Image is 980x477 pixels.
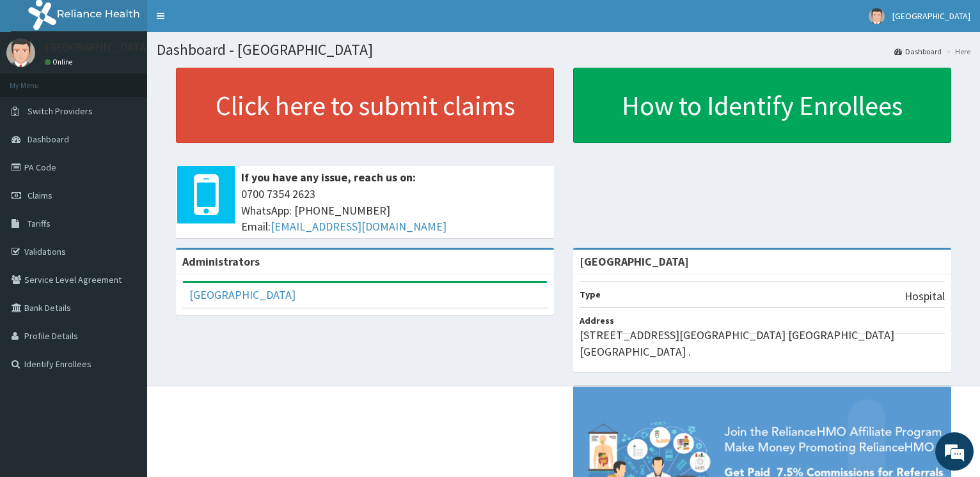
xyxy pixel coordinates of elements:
a: Dashboard [894,46,942,57]
h1: Dashboard - [GEOGRAPHIC_DATA] [157,42,970,58]
p: [GEOGRAPHIC_DATA] [45,42,150,53]
img: User Image [6,38,35,67]
span: 0700 7354 2623 WhatsApp: [PHONE_NUMBER] Email: [241,186,548,235]
b: Administrators [182,254,260,269]
b: Address [580,315,614,326]
img: User Image [869,8,885,24]
span: Switch Providers [28,105,93,117]
a: [EMAIL_ADDRESS][DOMAIN_NAME] [271,219,447,234]
p: [STREET_ADDRESS][GEOGRAPHIC_DATA] [GEOGRAPHIC_DATA] [GEOGRAPHIC_DATA] . [580,327,945,360]
span: [GEOGRAPHIC_DATA] [892,10,970,22]
strong: [GEOGRAPHIC_DATA] [580,254,689,269]
a: Online [45,57,75,66]
span: Claims [28,190,52,201]
a: How to Identify Enrollees [573,68,951,143]
b: Type [580,289,601,300]
a: Click here to submit claims [176,68,554,143]
span: Dashboard [28,133,69,145]
p: Hospital [905,288,945,305]
li: Here [943,46,970,57]
span: Tariffs [28,218,51,229]
b: If you have any issue, reach us on: [241,170,416,185]
a: [GEOGRAPHIC_DATA] [189,287,296,302]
